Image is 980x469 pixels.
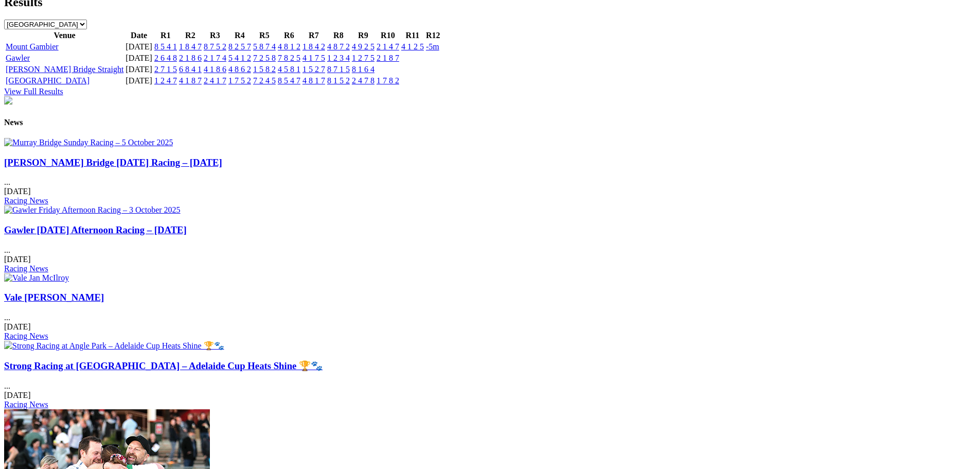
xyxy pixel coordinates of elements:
a: 4 5 8 1 [278,65,300,74]
a: Strong Racing at [GEOGRAPHIC_DATA] – Adelaide Cup Heats Shine 🏆🐾 [4,360,323,371]
th: R5 [253,30,276,41]
img: Strong Racing at Angle Park – Adelaide Cup Heats Shine 🏆🐾 [4,341,224,351]
span: [DATE] [4,322,31,331]
th: R4 [228,30,252,41]
img: Murray Bridge Sunday Racing – 5 October 2025 [4,138,173,147]
a: [PERSON_NAME] Bridge [DATE] Racing – [DATE] [4,157,222,168]
th: R2 [179,30,202,41]
span: [DATE] [4,255,31,264]
a: 1 2 4 7 [154,76,177,85]
span: [DATE] [4,187,31,196]
a: 2 1 8 6 [179,54,202,62]
th: R12 [425,30,441,41]
a: Gawler [6,54,30,62]
a: 2 1 7 4 [204,54,226,62]
th: R6 [277,30,301,41]
th: R1 [154,30,177,41]
a: View Full Results [4,87,63,96]
a: 8 7 5 2 [204,42,226,51]
a: [GEOGRAPHIC_DATA] [6,76,90,85]
a: 4 9 2 5 [352,42,375,51]
a: 1 2 7 5 [352,54,375,62]
h4: News [4,118,976,127]
a: 8 5 4 1 [154,42,177,51]
a: 1 7 5 2 [228,76,251,85]
th: Venue [5,30,124,41]
a: 2 1 8 7 [377,54,399,62]
a: 8 1 6 4 [352,65,375,74]
a: 4 8 7 2 [327,42,350,51]
a: 2 1 4 7 [377,42,399,51]
a: 7 2 4 5 [253,76,276,85]
a: 1 8 4 2 [302,42,325,51]
div: ... [4,157,976,206]
a: Gawler [DATE] Afternoon Racing – [DATE] [4,224,187,235]
img: chasers_homepage.jpg [4,96,12,105]
a: Racing News [4,400,48,409]
a: 1 5 2 7 [302,65,325,74]
a: 2 7 1 5 [154,65,177,74]
a: Vale [PERSON_NAME] [4,292,104,303]
th: R7 [302,30,326,41]
a: 8 2 5 7 [228,42,251,51]
th: R8 [327,30,350,41]
a: 4 1 8 6 [204,65,226,74]
a: 7 2 5 8 [253,54,276,62]
a: 4 1 2 5 [401,42,424,51]
a: 8 5 4 7 [278,76,300,85]
th: R3 [203,30,227,41]
th: R9 [351,30,375,41]
a: 5 4 1 2 [228,54,251,62]
a: 6 8 4 1 [179,65,202,74]
td: [DATE] [125,53,153,63]
a: 1 7 8 2 [377,76,399,85]
a: 7 8 2 5 [278,54,300,62]
img: Gawler Friday Afternoon Racing – 3 October 2025 [4,205,181,215]
a: Racing News [4,264,48,273]
img: Vale Jan McIlroy [4,273,69,283]
a: [PERSON_NAME] Bridge Straight [6,65,123,74]
span: [DATE] [4,391,31,399]
a: 4 1 8 7 [179,76,202,85]
td: [DATE] [125,76,153,86]
a: Racing News [4,332,48,340]
a: Mount Gambier [6,42,59,51]
a: 2 4 7 8 [352,76,375,85]
a: 4 8 6 2 [228,65,251,74]
a: 8 7 1 5 [327,65,350,74]
a: 2 4 1 7 [204,76,226,85]
a: 8 1 5 2 [327,76,350,85]
th: R10 [376,30,400,41]
a: 4 8 1 7 [302,76,325,85]
a: 4 8 1 2 [278,42,300,51]
a: -5m [426,42,439,51]
div: ... [4,360,976,409]
div: ... [4,292,976,341]
a: 5 8 7 4 [253,42,276,51]
a: 2 6 4 8 [154,54,177,62]
div: ... [4,224,976,273]
th: R11 [401,30,424,41]
a: 4 1 7 5 [302,54,325,62]
a: 1 5 8 2 [253,65,276,74]
td: [DATE] [125,42,153,52]
a: 1 8 4 7 [179,42,202,51]
td: [DATE] [125,64,153,75]
a: 1 2 3 4 [327,54,350,62]
th: Date [125,30,153,41]
a: Racing News [4,196,48,205]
